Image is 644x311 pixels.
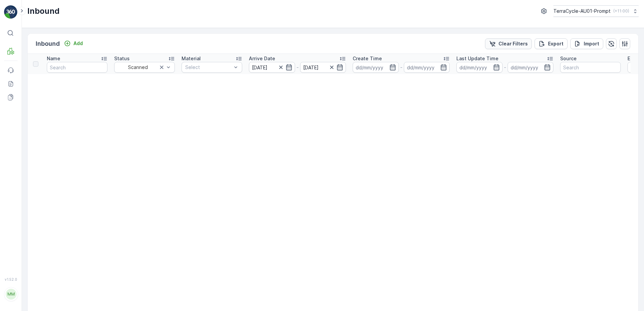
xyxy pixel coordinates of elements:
p: Entity [627,55,641,62]
span: Arrive Date : [6,122,36,127]
p: Import [584,40,599,47]
span: v 1.52.0 [4,277,18,281]
button: Clear Filters [485,38,532,49]
button: Add [61,39,86,47]
span: [DATE] [36,122,52,127]
span: Material Type : [6,144,41,149]
img: logo [4,5,18,19]
p: Last Update Time [456,55,498,62]
span: Name : [6,110,22,116]
input: dd/mm/yyyy [249,62,295,73]
span: 01993126509999989136LJ8503449801000650301 [22,110,140,116]
input: dd/mm/yyyy [300,62,346,73]
span: Net Amount : [6,155,37,161]
p: - [400,63,402,71]
span: First Weight : [6,133,38,138]
p: Status [114,55,130,62]
input: dd/mm/yyyy [353,62,399,73]
p: TerraCycle-AU01-Prompt [553,8,611,14]
p: Material [182,55,201,62]
span: Last Weight : [6,166,38,172]
p: - [504,63,506,71]
button: TerraCycle-AU01-Prompt(+11:00) [553,5,639,17]
button: Import [570,38,603,49]
p: Create Time [353,55,382,62]
input: Search [560,62,621,73]
p: Name [47,55,60,62]
span: 2.18 kg [38,133,54,138]
button: Export [535,38,568,49]
p: Export [548,40,563,47]
input: dd/mm/yyyy [404,62,450,73]
p: Add [73,40,83,47]
span: AU-PI0020 I Water filters [41,144,100,149]
input: Search [47,62,107,73]
div: MM [6,289,17,300]
p: 01993126509999989136LJ8503449801000650301 [251,6,392,14]
p: Inbound [36,39,60,48]
p: Inbound [27,6,60,16]
input: dd/mm/yyyy [508,62,554,73]
p: - [296,63,299,71]
p: Source [560,55,577,62]
p: Select [185,64,232,71]
p: ( +11:00 ) [613,8,629,14]
input: dd/mm/yyyy [456,62,503,73]
span: 2.18 kg [37,155,54,161]
p: Arrive Date [249,55,275,62]
button: MM [4,283,18,306]
p: Clear Filters [498,40,528,47]
span: 0 kg [38,166,48,172]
